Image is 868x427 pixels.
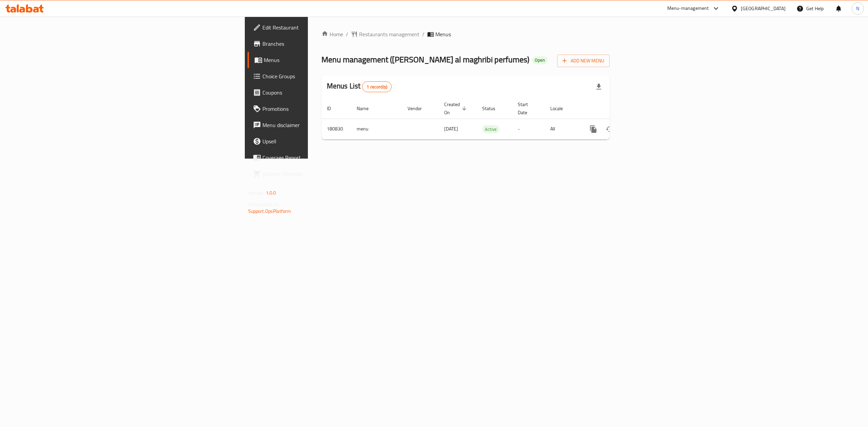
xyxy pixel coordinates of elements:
span: Promotions [262,105,384,113]
a: Coupons [248,84,390,101]
a: Coverage Report [248,149,390,166]
span: [DATE] [444,124,458,133]
span: ID [327,104,340,113]
a: Choice Groups [248,68,390,84]
span: Menus [435,30,451,38]
span: Coupons [262,88,384,97]
span: Vendor [408,104,431,113]
span: Edit Restaurant [262,23,384,32]
td: - [512,119,545,139]
button: more [585,121,601,137]
table: enhanced table [321,98,656,140]
span: Choice Groups [262,72,384,80]
span: Created On [444,100,469,117]
h2: Menus List [327,81,392,92]
a: Branches [248,36,390,52]
span: Open [532,57,548,63]
span: Locale [550,104,572,113]
button: Add New Menu [557,55,610,67]
a: Upsell [248,133,390,149]
span: Upsell [262,137,384,145]
td: All [545,119,580,139]
span: Menus [264,56,384,64]
a: Grocery Checklist [248,166,390,182]
span: Version: [248,188,265,197]
div: [GEOGRAPHIC_DATA] [741,5,786,12]
a: Edit Restaurant [248,19,390,36]
div: Open [532,56,548,64]
button: Change Status [601,121,618,137]
span: Name [357,104,377,113]
span: Start Date [518,100,537,117]
div: Active [482,125,499,133]
span: 1.0.0 [266,188,276,197]
span: Coverage Report [262,154,384,162]
span: N [856,5,859,12]
span: 1 record(s) [362,84,391,90]
div: Total records count [362,81,392,92]
a: Promotions [248,101,390,117]
span: Add New Menu [563,57,604,65]
span: Get support on: [248,200,279,209]
span: Menu disclaimer [262,121,384,129]
div: Export file [591,79,607,95]
a: Menus [248,52,390,68]
span: Grocery Checklist [262,170,384,178]
span: Branches [262,40,384,48]
li: / [422,30,425,38]
span: Status [482,104,504,113]
span: Menu management ( [PERSON_NAME] al maghribi perfumes ) [321,52,529,67]
div: Menu-management [667,4,709,13]
a: Menu disclaimer [248,117,390,133]
th: Actions [580,98,656,119]
nav: breadcrumb [321,30,610,38]
span: Active [482,125,499,133]
a: Support.OpsPlatform [248,207,291,216]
